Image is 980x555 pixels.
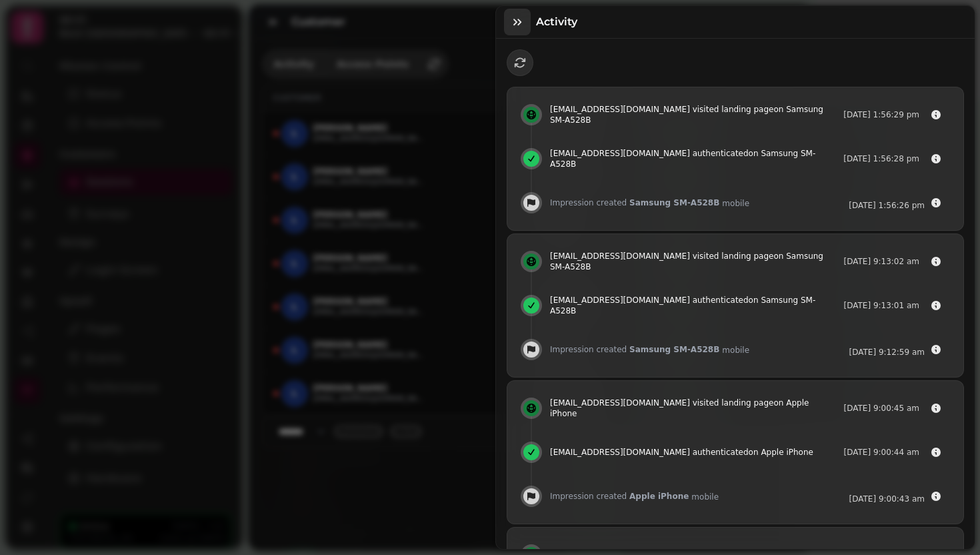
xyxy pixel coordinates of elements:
[691,492,719,502] button: mobile
[550,104,833,125] p: visited landing page on
[550,197,719,208] p: Impression created
[849,201,925,210] time: [DATE] 1:56:26 pm
[550,296,690,305] span: [EMAIL_ADDRESS][DOMAIN_NAME]
[843,448,919,457] time: [DATE] 9:00:44 am
[550,148,833,169] p: authenticated on
[550,251,833,272] p: visited landing page on
[550,149,690,158] span: [EMAIL_ADDRESS][DOMAIN_NAME]
[550,398,690,408] span: [EMAIL_ADDRESS][DOMAIN_NAME]
[629,198,719,207] span: Samsung SM-A528B
[550,491,689,502] p: Impression created
[849,494,925,504] time: [DATE] 9:00:43 am
[550,398,833,419] p: visited landing page on
[843,257,919,266] time: [DATE] 9:13:02 am
[629,492,689,501] span: Apple iPhone
[843,404,919,413] time: [DATE] 9:00:45 am
[550,105,690,114] span: [EMAIL_ADDRESS][DOMAIN_NAME]
[550,251,690,261] span: [EMAIL_ADDRESS][DOMAIN_NAME]
[722,345,749,356] button: mobile
[722,198,749,209] button: mobile
[550,448,690,457] span: [EMAIL_ADDRESS][DOMAIN_NAME]
[843,110,919,119] time: [DATE] 1:56:29 pm
[536,14,583,30] h3: Activity
[550,344,719,355] p: Impression created
[843,154,919,163] time: [DATE] 1:56:28 pm
[843,301,919,310] time: [DATE] 9:13:01 am
[761,448,813,457] span: Apple iPhone
[550,295,833,316] p: authenticated on
[629,345,719,354] span: Samsung SM-A528B
[849,348,925,357] time: [DATE] 9:12:59 am
[550,447,813,458] p: authenticated on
